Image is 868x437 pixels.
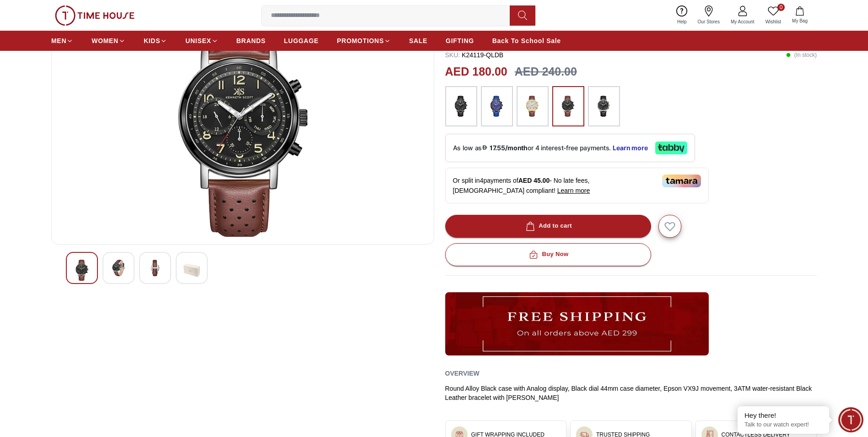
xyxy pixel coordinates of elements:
img: Kenneth Scott Men's Black Dial Analog Watch - K24119-BLBB [59,17,426,237]
span: UNISEX [185,36,211,45]
span: 0 [777,4,785,11]
span: My Bag [788,17,811,24]
span: GIFTING [446,36,474,45]
a: Help [672,4,692,27]
img: Kenneth Scott Men's Black Dial Analog Watch - K24119-BLBB [147,260,163,276]
span: My Account [727,18,758,25]
span: SALE [409,36,427,45]
a: Our Stores [692,4,725,27]
a: WOMEN [92,33,125,49]
img: Kenneth Scott Men's Black Dial Analog Watch - K24119-BLBB [183,260,200,281]
img: ... [593,91,615,122]
img: ... [55,5,135,26]
h2: AED 180.00 [445,63,507,81]
span: LUGGAGE [284,36,319,45]
span: Our Stores [694,18,723,25]
a: PROMOTIONS [337,33,391,49]
a: MEN [51,33,73,49]
img: Kenneth Scott Men's Black Dial Analog Watch - K24119-BLBB [74,260,90,281]
span: Wishlist [762,18,785,25]
p: ( In stock ) [786,50,817,60]
span: Learn more [557,187,590,194]
a: KIDS [144,33,167,49]
div: Buy Now [527,249,568,260]
div: Chat Widget [838,407,863,432]
img: ... [450,91,473,122]
img: ... [485,91,508,122]
span: BRANDS [237,36,266,45]
button: Buy Now [445,243,651,266]
img: ... [557,91,580,122]
span: MEN [51,36,66,45]
span: WOMEN [92,36,119,45]
img: ... [521,91,544,122]
img: Kenneth Scott Men's Black Dial Analog Watch - K24119-BLBB [110,260,127,276]
div: Hey there! [744,411,822,420]
a: GIFTING [446,33,474,49]
a: LUGGAGE [284,33,319,49]
div: Or split in 4 payments of - No late fees, [DEMOGRAPHIC_DATA] compliant! [445,168,709,203]
img: Tamara [662,175,701,187]
button: Add to cart [445,215,651,238]
p: K24119-QLDB [445,50,504,60]
h3: AED 240.00 [515,63,577,81]
p: Talk to our watch expert! [744,421,822,429]
span: AED 45.00 [518,177,550,184]
a: Back To School Sale [492,33,561,49]
span: SKU : [445,51,460,59]
h2: Overview [445,366,480,380]
a: BRANDS [237,33,266,49]
button: My Bag [787,5,813,26]
span: Help [674,18,690,25]
a: 0Wishlist [760,4,787,27]
div: Round Alloy Black case with Analog display, Black dial 44mm case diameter, Epson VX9J movement, 3... [445,384,817,402]
div: Add to cart [524,221,572,231]
a: SALE [409,33,427,49]
span: PROMOTIONS [337,36,384,45]
span: KIDS [144,36,160,45]
span: Back To School Sale [492,36,561,45]
a: UNISEX [185,33,218,49]
img: ... [445,292,709,355]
